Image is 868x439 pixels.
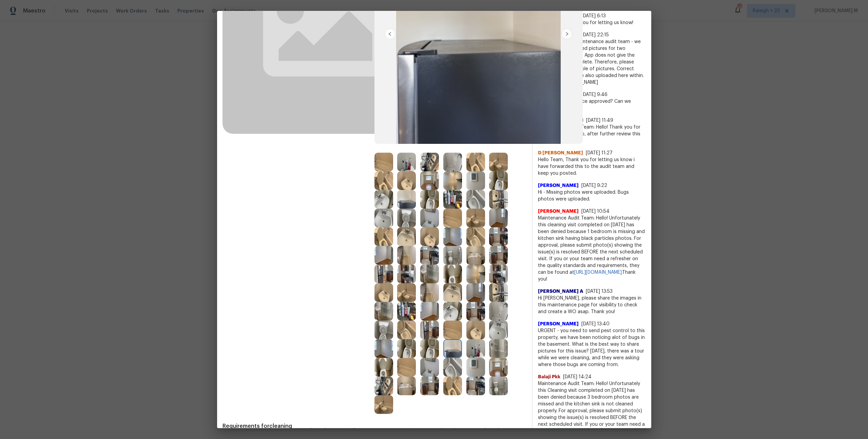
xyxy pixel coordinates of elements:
[561,28,572,39] img: right-chevron-button-url
[538,182,579,189] span: [PERSON_NAME]
[538,98,646,112] span: Was this maintenance approved? Can we invoice it?
[538,288,583,295] span: [PERSON_NAME] A
[586,118,613,123] span: [DATE] 11:49
[581,14,606,18] span: [DATE] 6:13
[581,209,610,214] span: [DATE] 10:54
[563,375,592,379] span: [DATE] 14:24
[538,189,646,203] span: Hi - Missing photos were uploaded. Bugs photos were uploaded.
[581,33,609,37] span: [DATE] 22:15
[538,321,579,327] span: [PERSON_NAME]
[538,124,646,144] span: Maintenance Audit Team: Hello! Thank you for uploading the photo, after further review this visit...
[538,327,646,368] span: URGENT - you need to send pest control to this property, we have been noticing alot of bugs in th...
[581,92,607,97] span: [DATE] 9:46
[574,270,622,275] a: [URL][DOMAIN_NAME].
[581,183,607,188] span: [DATE] 9:22
[586,151,613,155] span: [DATE] 11:27
[538,19,646,26] span: Hello Team, Thank you for letting us know!
[581,322,610,326] span: [DATE] 13:40
[538,156,646,177] span: Hello Team, Thank you for letting us know i have forwarded this to the audit team and keep you po...
[586,289,613,294] span: [DATE] 13:53
[538,374,560,380] span: Balaji Pkk
[223,423,526,430] span: Requirements for cleaning
[538,295,646,315] span: Hi [PERSON_NAME], please share the images in this maintenance page for visibility to check and cr...
[538,150,583,156] span: D [PERSON_NAME]
[538,208,579,215] span: [PERSON_NAME]
[385,28,396,39] img: left-chevron-button-url
[538,215,646,283] span: Maintenance Audit Team: Hello! Unfortunately this cleaning visit completed on [DATE] has been den...
[538,38,646,86] span: Please note: for maintenance audit team - we accidentally uploaded pictures for two different pro...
